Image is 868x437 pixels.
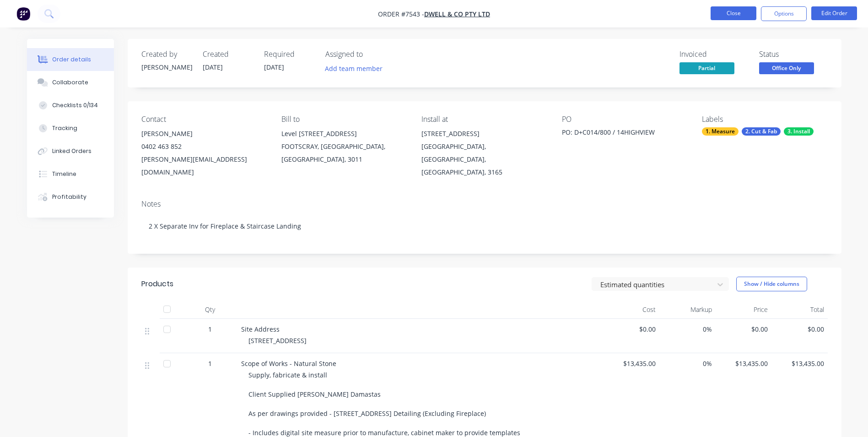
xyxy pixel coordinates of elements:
button: Timeline [27,163,114,186]
div: [PERSON_NAME]0402 463 852[PERSON_NAME][EMAIL_ADDRESS][DOMAIN_NAME] [141,127,267,179]
div: [PERSON_NAME] [141,62,192,72]
div: Created by [141,50,192,59]
div: Tracking [52,124,77,132]
div: Required [264,50,314,59]
div: Checklists 0/134 [52,101,98,109]
div: Invoiced [679,50,748,59]
span: $0.00 [719,324,768,334]
span: 0% [663,324,712,334]
span: Site Address [241,325,280,333]
div: Created [203,50,253,59]
div: Notes [141,200,828,208]
div: Linked Orders [52,147,92,155]
span: Scope of Works - Natural Stone [241,359,336,368]
div: Status [759,50,828,59]
div: Contact [141,115,267,124]
div: PO: D+C014/800 / 14HIGHVIEW [562,127,676,140]
div: [GEOGRAPHIC_DATA], [GEOGRAPHIC_DATA], [GEOGRAPHIC_DATA], 3165 [421,140,547,179]
span: $13,435.00 [775,359,824,368]
div: 2. Cut & Fab [742,127,781,136]
div: 0402 463 852 [141,140,267,153]
button: Add team member [325,62,388,75]
button: Office Only [759,62,814,76]
span: [DATE] [203,63,223,71]
div: Products [141,279,173,290]
div: Assigned to [325,50,417,59]
div: PO [562,115,687,124]
span: 0% [663,359,712,368]
div: Total [771,300,828,319]
div: Labels [702,115,827,124]
span: 1 [208,359,212,368]
div: 3. Install [784,127,814,136]
button: Show / Hide columns [736,277,807,291]
div: Markup [659,300,716,319]
div: [STREET_ADDRESS][GEOGRAPHIC_DATA], [GEOGRAPHIC_DATA], [GEOGRAPHIC_DATA], 3165 [421,127,547,179]
div: FOOTSCRAY, [GEOGRAPHIC_DATA], [GEOGRAPHIC_DATA], 3011 [281,140,407,166]
button: Edit Order [811,6,857,20]
img: Factory [16,7,30,21]
div: Profitability [52,193,86,201]
button: Collaborate [27,71,114,94]
span: Order #7543 - [378,10,424,18]
span: [STREET_ADDRESS] [248,336,307,345]
button: Linked Orders [27,140,114,163]
div: Price [716,300,772,319]
div: Qty [183,300,237,319]
button: Profitability [27,186,114,208]
span: $0.00 [607,324,656,334]
div: Bill to [281,115,407,124]
span: [DATE] [264,63,284,71]
button: Order details [27,48,114,71]
a: Dwell & Co Pty Ltd [424,10,490,18]
div: Cost [604,300,660,319]
div: Timeline [52,170,76,178]
div: Level [STREET_ADDRESS]FOOTSCRAY, [GEOGRAPHIC_DATA], [GEOGRAPHIC_DATA], 3011 [281,127,407,166]
div: Collaborate [52,78,88,87]
button: Checklists 0/134 [27,94,114,117]
button: Close [711,6,756,20]
span: Partial [679,62,734,74]
div: [PERSON_NAME] [141,127,267,140]
div: Install at [421,115,547,124]
div: Level [STREET_ADDRESS] [281,127,407,140]
button: Options [761,6,807,21]
div: Order details [52,55,91,64]
span: 1 [208,324,212,334]
div: [PERSON_NAME][EMAIL_ADDRESS][DOMAIN_NAME] [141,153,267,179]
span: $13,435.00 [719,359,768,368]
span: Office Only [759,62,814,74]
button: Add team member [320,62,387,75]
span: $13,435.00 [607,359,656,368]
span: $0.00 [775,324,824,334]
div: 1. Measure [702,127,739,136]
div: [STREET_ADDRESS] [421,127,547,140]
div: 2 X Separate Inv for Fireplace & Staircase Landing [141,212,828,240]
button: Tracking [27,117,114,140]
